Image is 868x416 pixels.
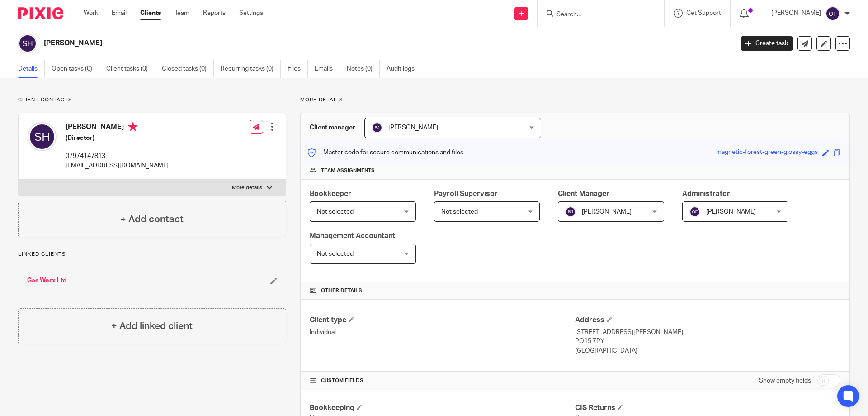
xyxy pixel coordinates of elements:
[826,6,840,21] img: svg%3E
[716,148,818,158] div: magnetic-forest-green-glossy-eggs
[66,122,169,134] h4: [PERSON_NAME]
[434,190,498,197] span: Payroll Supervisor
[310,232,395,239] span: Management Accountant
[310,328,575,337] p: Individual
[372,122,382,133] img: svg%3E
[203,9,226,18] a: Reports
[162,60,214,78] a: Closed tasks (0)
[558,190,609,197] span: Client Manager
[317,251,354,257] span: Not selected
[575,316,840,325] h4: Address
[706,209,756,215] span: [PERSON_NAME]
[315,60,340,78] a: Emails
[66,134,169,143] h5: (Director)
[759,376,811,385] label: Show empty fields
[387,60,421,78] a: Audit logs
[112,9,127,18] a: Email
[388,124,438,131] span: [PERSON_NAME]
[221,60,281,78] a: Recurring tasks (0)
[232,184,262,191] p: More details
[66,152,169,161] p: 07974147813
[575,337,840,346] p: PO15 7PY
[120,212,184,226] h4: + Add contact
[321,287,362,294] span: Other details
[441,209,478,215] span: Not selected
[575,403,840,413] h4: CIS Returns
[310,316,575,325] h4: Client type
[106,60,155,78] a: Client tasks (0)
[317,209,354,215] span: Not selected
[66,161,169,170] p: [EMAIL_ADDRESS][DOMAIN_NAME]
[18,60,45,78] a: Details
[310,190,351,197] span: Bookkeeper
[556,11,637,19] input: Search
[128,122,137,131] i: Primary
[310,377,575,384] h4: CUSTOM FIELDS
[84,9,98,18] a: Work
[582,209,632,215] span: [PERSON_NAME]
[140,9,161,18] a: Clients
[44,38,590,48] h2: [PERSON_NAME]
[686,10,721,16] span: Get Support
[28,122,57,151] img: svg%3E
[307,148,463,157] p: Master code for secure communications and files
[741,36,793,51] a: Create task
[689,206,700,217] img: svg%3E
[18,96,286,104] p: Client contacts
[682,190,730,197] span: Administrator
[18,34,37,53] img: svg%3E
[347,60,380,78] a: Notes (0)
[288,60,308,78] a: Files
[310,123,355,132] h3: Client manager
[771,9,821,18] p: [PERSON_NAME]
[300,96,850,104] p: More details
[575,328,840,337] p: [STREET_ADDRESS][PERSON_NAME]
[27,276,67,285] a: Gas Worx Ltd
[575,346,840,355] p: [GEOGRAPHIC_DATA]
[111,319,193,333] h4: + Add linked client
[18,7,63,19] img: Pixie
[321,167,375,174] span: Team assignments
[565,206,576,217] img: svg%3E
[175,9,189,18] a: Team
[52,60,99,78] a: Open tasks (0)
[18,251,286,258] p: Linked clients
[239,9,263,18] a: Settings
[310,403,575,413] h4: Bookkeeping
